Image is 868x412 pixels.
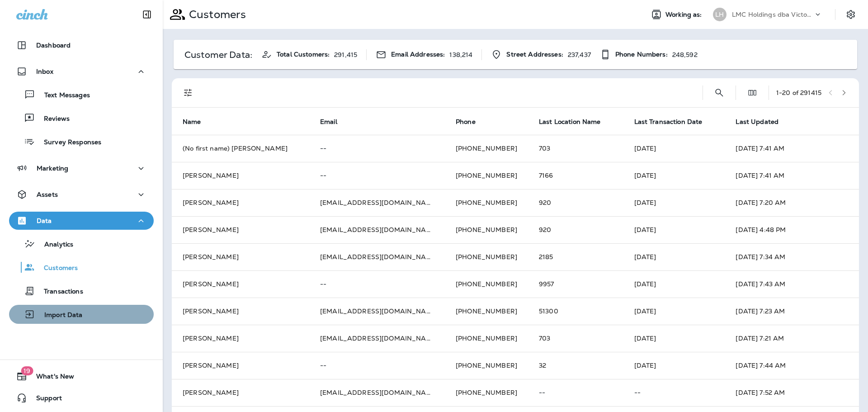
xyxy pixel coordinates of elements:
td: (No first name) [PERSON_NAME] [172,135,309,162]
td: [DATE] 7:23 AM [725,298,859,325]
td: [PERSON_NAME] [172,325,309,352]
td: [EMAIL_ADDRESS][DOMAIN_NAME] [309,216,445,243]
span: 19 [21,366,33,375]
p: 138,214 [449,51,472,58]
p: Text Messages [35,91,90,100]
td: [PHONE_NUMBER] [445,379,528,406]
span: Email Addresses: [391,51,445,58]
span: Working as: [665,11,704,19]
td: [PERSON_NAME] [172,243,309,270]
button: Analytics [9,234,154,253]
p: 291,415 [334,51,357,58]
td: [DATE] 7:34 AM [725,243,859,270]
span: Name [183,118,213,126]
span: 920 [539,226,551,234]
p: Data [37,217,52,224]
span: 51300 [539,307,558,315]
td: [PHONE_NUMBER] [445,189,528,216]
td: [DATE] [623,135,725,162]
td: [PERSON_NAME] [172,162,309,189]
span: Phone [456,118,476,126]
td: [DATE] [623,162,725,189]
p: -- [320,172,434,179]
td: [PHONE_NUMBER] [445,216,528,243]
p: Import Data [35,311,83,320]
td: [DATE] 4:48 PM [725,216,859,243]
p: -- [320,362,434,369]
span: Last Location Name [539,118,613,126]
span: Name [183,118,201,126]
td: [DATE] [623,270,725,298]
p: -- [320,280,434,288]
td: [PERSON_NAME] [172,379,309,406]
p: Customers [185,8,246,21]
td: [DATE] [623,298,725,325]
div: LH [713,8,726,21]
span: Last Transaction Date [634,118,714,126]
p: Customers [35,264,78,273]
button: Text Messages [9,85,154,104]
p: Transactions [35,288,83,296]
p: Dashboard [36,42,71,49]
button: 19What's New [9,367,154,385]
td: [EMAIL_ADDRESS][DOMAIN_NAME] [309,243,445,270]
p: 248,592 [672,51,698,58]
button: Support [9,389,154,407]
td: [EMAIL_ADDRESS][DOMAIN_NAME] [309,379,445,406]
td: [PERSON_NAME] [172,216,309,243]
button: Inbox [9,62,154,81]
span: Total Customers: [277,51,330,58]
p: -- [634,389,714,396]
p: 237,437 [568,51,591,58]
td: [PHONE_NUMBER] [445,162,528,189]
span: Email [320,118,337,126]
span: Last Updated [736,118,790,126]
td: [DATE] [623,216,725,243]
td: [DATE] 7:52 AM [725,379,859,406]
td: [DATE] 7:21 AM [725,325,859,352]
span: Phone Numbers: [615,51,668,58]
button: Filters [179,84,197,102]
div: 1 - 20 of 291415 [776,89,821,96]
td: [PHONE_NUMBER] [445,325,528,352]
p: Marketing [37,165,68,172]
p: Assets [37,191,58,198]
td: [PHONE_NUMBER] [445,352,528,379]
span: 7166 [539,171,553,180]
td: [DATE] 7:41 AM [725,162,859,189]
p: Survey Responses [35,138,101,147]
td: [EMAIL_ADDRESS][DOMAIN_NAME] [309,298,445,325]
span: Last Location Name [539,118,601,126]
td: [PERSON_NAME] [172,298,309,325]
button: Collapse Sidebar [134,5,160,24]
button: Survey Responses [9,132,154,151]
span: Street Addresses: [506,51,563,58]
button: Assets [9,185,154,204]
td: [PERSON_NAME] [172,270,309,298]
span: Last Updated [736,118,778,126]
span: Email [320,118,349,126]
td: [DATE] [623,325,725,352]
button: Transactions [9,281,154,300]
td: [PHONE_NUMBER] [445,135,528,162]
button: Search Customers [710,84,728,102]
p: Inbox [36,68,53,75]
span: 2185 [539,253,553,261]
button: Settings [843,6,859,23]
p: Analytics [35,241,73,249]
td: [DATE] 7:41 AM [725,135,859,162]
td: [PHONE_NUMBER] [445,298,528,325]
td: [DATE] [623,352,725,379]
td: [PERSON_NAME] [172,352,309,379]
td: [DATE] 7:44 AM [725,352,859,379]
p: -- [320,145,434,152]
button: Edit Fields [743,84,761,102]
td: [EMAIL_ADDRESS][DOMAIN_NAME] [309,325,445,352]
span: 920 [539,199,551,207]
p: Customer Data: [184,51,252,58]
span: 32 [539,361,546,369]
button: Customers [9,258,154,277]
td: [DATE] 7:20 AM [725,189,859,216]
button: Dashboard [9,36,154,54]
span: Phone [456,118,487,126]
